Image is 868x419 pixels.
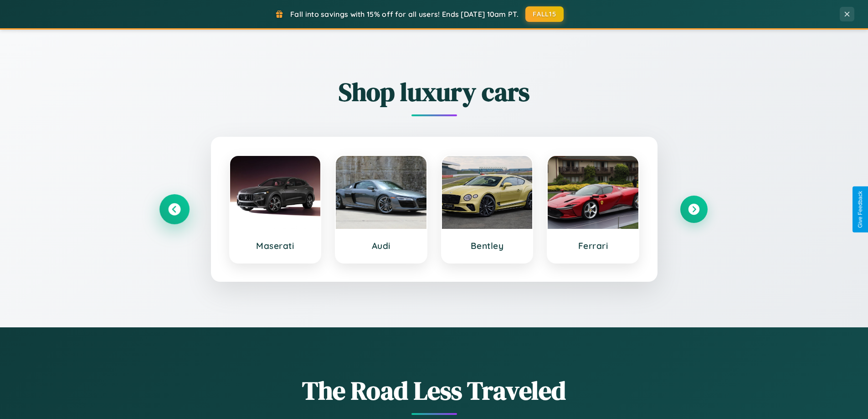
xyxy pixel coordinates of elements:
[557,240,629,251] h3: Ferrari
[451,240,524,251] h3: Bentley
[161,74,708,109] h2: Shop luxury cars
[345,240,417,251] h3: Audi
[857,191,863,228] div: Give Feedback
[290,10,519,19] span: Fall into savings with 15% off for all users! Ends [DATE] 10am PT.
[239,240,312,251] h3: Maserati
[161,373,708,408] h1: The Road Less Traveled
[525,6,564,22] button: FALL15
